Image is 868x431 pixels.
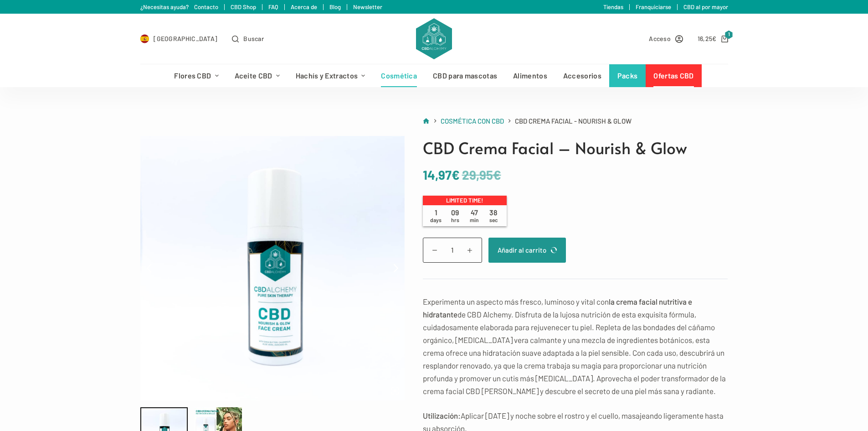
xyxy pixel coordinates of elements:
strong: la crema facial nutritiva e hidratante [423,297,692,319]
span: € [452,167,460,182]
span: 1 [426,208,446,223]
span: min [470,217,479,223]
img: CBD Alchemy [416,18,452,59]
a: Accesorios [555,64,609,87]
span: CBD Crema Facial - Nourish & Glow [515,115,632,127]
span: € [493,167,501,182]
a: Ofertas CBD [646,64,702,87]
span: Cosmética con CBD [441,117,504,125]
a: Select Country [140,33,218,44]
span: [GEOGRAPHIC_DATA] [154,33,217,44]
span: hrs [451,217,459,223]
a: ¿Necesitas ayuda? Contacto [140,3,218,10]
a: Tiendas [603,3,623,10]
img: ES Flag [140,34,149,43]
span: Acceso [649,33,671,44]
a: Franquiciarse [636,3,671,10]
span: 38 [484,208,503,223]
a: CBD al por mayor [683,3,728,10]
a: Cosmética [373,64,425,87]
img: wellness-cbd_alchemy-face_cream [140,136,405,400]
span: 1 [725,31,733,39]
a: CBD para mascotas [425,64,505,87]
bdi: 29,95 [462,167,501,182]
a: FAQ [268,3,278,10]
input: Cantidad de productos [423,238,482,263]
span: 47 [465,208,484,223]
bdi: 16,25 [698,35,717,42]
span: € [712,35,716,42]
a: Packs [609,64,646,87]
a: Newsletter [353,3,382,10]
p: Limited time! [423,196,507,206]
a: Aceite CBD [226,64,288,87]
bdi: 14,97 [423,167,460,182]
a: Alimentos [505,64,555,87]
a: Flores CBD [166,64,226,87]
a: Carro de compra [698,33,728,44]
h1: CBD Crema Facial – Nourish & Glow [423,136,728,160]
a: Acerca de [291,3,317,10]
p: Experimenta un aspecto más fresco, luminoso y vital con de CBD Alchemy. Disfruta de la lujosa nut... [423,295,728,397]
strong: Utilización: [423,411,461,420]
span: days [430,217,442,223]
a: CBD Shop [231,3,256,10]
span: sec [489,217,498,223]
button: Abrir formulario de búsqueda [232,33,264,44]
span: Buscar [243,33,264,44]
button: Añadir al carrito [488,238,566,263]
a: Hachís y Extractos [288,64,373,87]
nav: Menú de cabecera [166,64,702,87]
a: Acceso [649,33,683,44]
a: Blog [329,3,341,10]
span: 09 [446,208,465,223]
a: Cosmética con CBD [441,115,504,127]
